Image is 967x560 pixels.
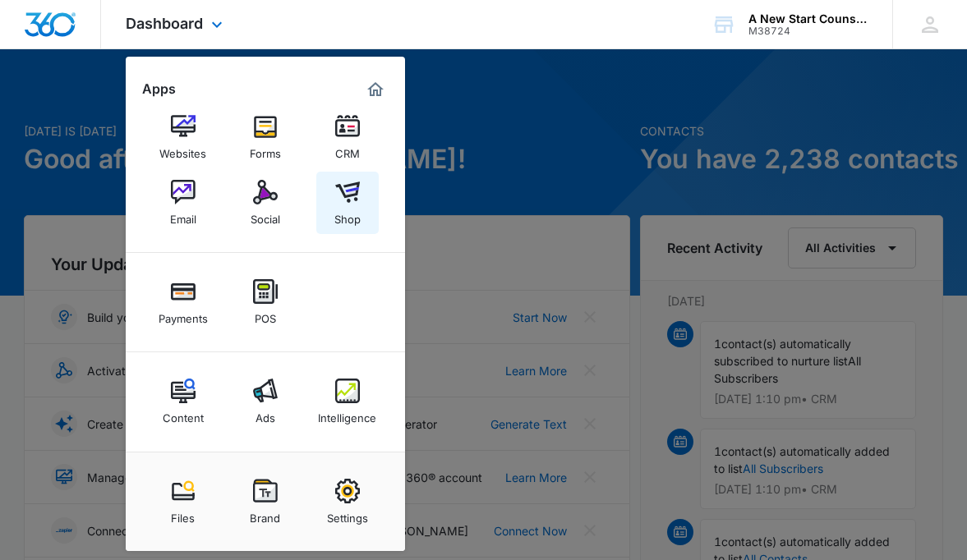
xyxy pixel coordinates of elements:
[142,81,176,97] h2: Apps
[318,403,376,425] div: Intelligence
[748,25,868,37] div: account id
[250,503,280,525] div: Brand
[152,271,214,333] a: Payments
[748,12,868,25] div: account name
[327,503,368,525] div: Settings
[126,15,203,32] span: Dashboard
[234,172,297,234] a: Social
[152,106,214,168] a: Websites
[234,370,297,433] a: Ads
[170,204,196,226] div: Email
[159,139,206,160] div: Websites
[316,172,379,234] a: Shop
[334,204,361,226] div: Shop
[152,470,214,533] a: Files
[159,304,208,325] div: Payments
[152,370,214,433] a: Content
[163,403,204,425] div: Content
[316,106,379,168] a: CRM
[362,76,389,103] a: Marketing 360® Dashboard
[234,271,297,333] a: POS
[256,403,275,425] div: Ads
[171,503,195,525] div: Files
[316,370,379,433] a: Intelligence
[251,204,280,226] div: Social
[234,106,297,168] a: Forms
[234,470,297,533] a: Brand
[316,470,379,533] a: Settings
[152,172,214,234] a: Email
[255,304,276,325] div: POS
[250,139,281,160] div: Forms
[335,139,360,160] div: CRM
